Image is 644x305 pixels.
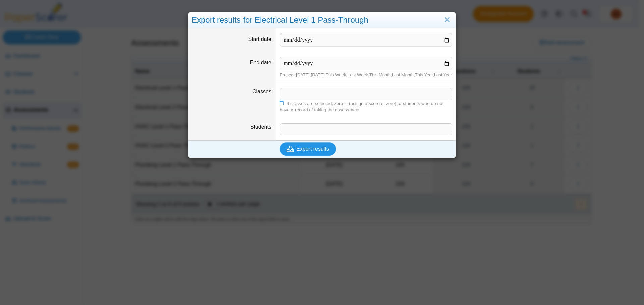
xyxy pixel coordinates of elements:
[250,124,273,130] label: Students
[296,72,310,77] a: [DATE]
[280,101,443,112] span: If classes are selected, zero fill(assign a score of zero) to students who do not have a record o...
[248,36,273,42] label: Start date
[280,88,452,100] tags: ​
[347,72,368,77] a: Last Week
[280,72,452,78] div: Presets: , , , , , , ,
[188,12,456,28] div: Export results for Electrical Level 1 Pass-Through
[415,72,433,77] a: This Year
[392,72,414,77] a: Last Month
[280,123,452,135] tags: ​
[250,60,273,65] label: End date
[434,72,452,77] a: Last Year
[296,146,329,152] span: Export results
[442,14,452,26] a: Close
[326,72,346,77] a: This Week
[369,72,391,77] a: This Month
[311,72,325,77] a: [DATE]
[252,89,273,94] label: Classes
[280,142,336,156] button: Export results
